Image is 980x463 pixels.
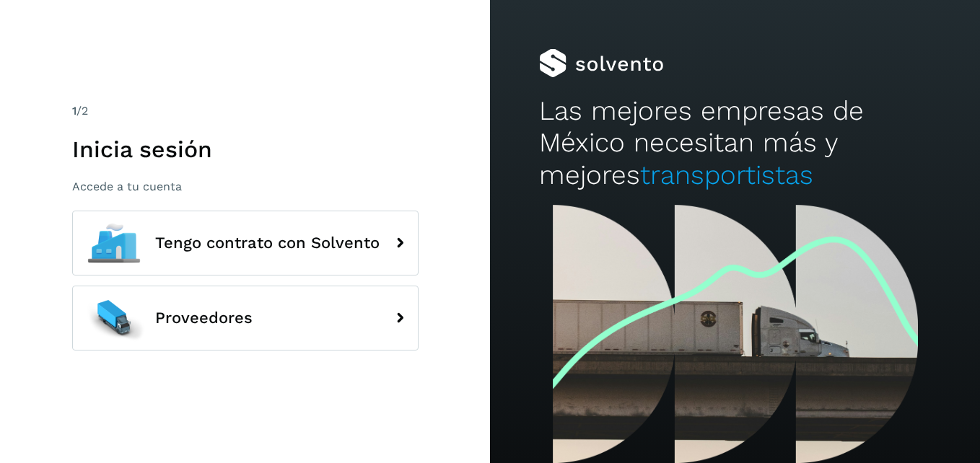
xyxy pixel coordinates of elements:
[72,180,419,193] p: Accede a tu cuenta
[155,234,380,252] span: Tengo contrato con Solvento
[539,95,931,191] h2: Las mejores empresas de México necesitan más y mejores
[640,159,813,190] span: transportistas
[72,211,419,275] button: Tengo contrato con Solvento
[72,136,419,163] h1: Inicia sesión
[155,309,253,327] span: Proveedores
[72,102,419,120] div: /2
[72,286,419,350] button: Proveedores
[72,104,76,118] span: 1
